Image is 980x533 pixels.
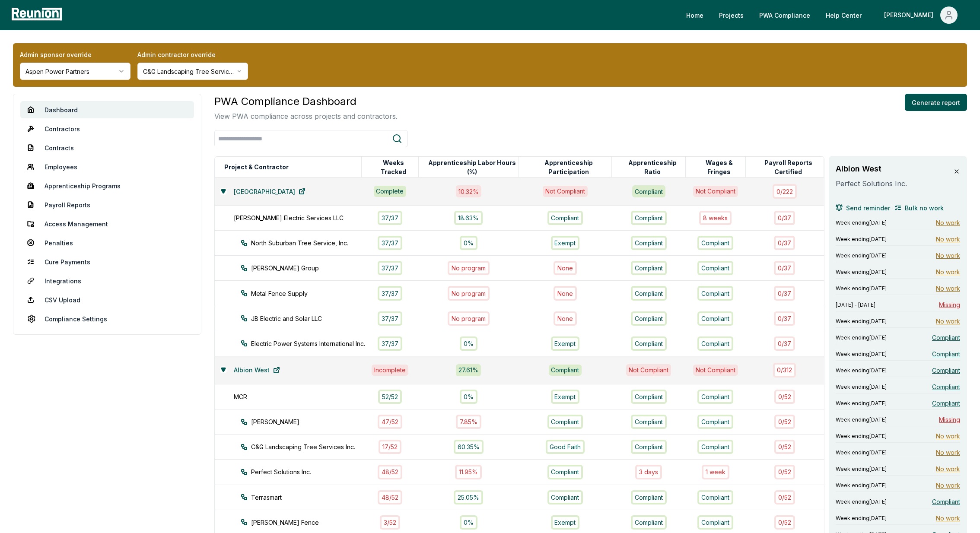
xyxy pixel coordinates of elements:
span: Week ending [DATE] [836,285,887,292]
div: 52 / 52 [378,390,402,404]
button: Apprenticeship Labor Hours (%) [426,159,519,176]
div: 0 / 37 [774,236,795,250]
div: [PERSON_NAME] Electric Services LLC [234,213,370,222]
span: No work [936,481,960,490]
div: 0 / 52 [774,490,795,504]
span: No work [936,284,960,293]
div: JB Electric and Solar LLC [241,314,377,323]
div: 17 / 52 [379,440,401,454]
div: Exempt [551,390,580,404]
div: 0 / 37 [774,261,795,275]
label: Admin sponsor override [20,50,130,59]
span: Compliant [932,399,960,408]
div: 0% [460,390,477,404]
div: 0 / 312 [773,363,796,377]
div: 37 / 37 [378,286,402,300]
div: [PERSON_NAME] Group [241,263,377,273]
span: Bulk no work [905,203,944,213]
button: Weeks Tracked [369,159,418,176]
a: Contracts [20,139,194,156]
div: Compliant [631,286,667,300]
div: [PERSON_NAME] Fence [241,518,377,527]
div: Compliant [631,415,667,429]
div: 60.35% [454,440,484,454]
div: Compliant [547,490,583,504]
div: Incomplete [372,365,408,376]
div: Compliant [631,211,667,225]
div: C&G Landscaping Tree Services Inc. [241,442,377,451]
div: Compliant [631,236,667,250]
div: MCR [234,392,370,401]
div: 8 week s [699,211,732,225]
button: [PERSON_NAME] [877,6,964,24]
div: Compliant [697,286,733,300]
div: Compliant [631,515,667,530]
div: Metal Fence Supply [241,289,377,298]
button: Send reminder [836,199,890,216]
a: Cure Payments [20,253,194,270]
a: PWA Compliance [752,6,817,24]
div: 47 / 52 [378,415,402,429]
p: View PWA compliance across projects and contractors. [214,111,398,121]
span: Week ending [DATE] [836,416,887,423]
label: Admin contractor override [137,50,248,59]
div: 0 / 52 [774,440,795,454]
div: None [554,286,577,300]
div: 0 / 52 [774,515,795,530]
div: [PERSON_NAME] [884,6,937,24]
span: No work [936,448,960,457]
div: Exempt [551,515,580,530]
span: No work [936,267,960,276]
span: No work [936,218,960,227]
div: Not Compliant [626,364,671,376]
div: Compliant [697,490,733,504]
a: Compliance Settings [20,310,194,327]
span: Week ending [DATE] [836,433,887,440]
div: 0% [460,236,477,250]
span: Week ending [DATE] [836,482,887,489]
div: 0 / 37 [774,336,795,351]
div: 0 / 222 [773,184,797,198]
div: Compliant [547,415,583,429]
div: Not Compliant [543,186,588,197]
span: Week ending [DATE] [836,515,887,522]
div: Compliant [631,261,667,275]
div: Compliant [547,211,583,225]
div: Compliant [697,415,733,429]
div: Terrasmart [241,493,377,502]
span: Week ending [DATE] [836,351,887,358]
span: Week ending [DATE] [836,384,887,390]
div: Compliant [631,311,667,326]
div: [PERSON_NAME] [241,417,377,426]
div: Compliant [631,490,667,504]
div: 18.63% [454,211,483,225]
h3: Albion West [836,163,944,175]
span: Week ending [DATE] [836,334,887,341]
span: Compliant [932,366,960,375]
span: Send reminder [846,203,890,213]
a: CSV Upload [20,291,194,308]
div: 25.05% [454,490,483,504]
div: Compliant [631,390,667,404]
div: 0 / 37 [774,311,795,326]
span: No work [936,235,960,244]
div: 37 / 37 [378,236,402,250]
button: Wages & Fringes [693,159,745,176]
div: Compliant [697,440,733,454]
div: Exempt [551,236,580,250]
div: 10.32 % [456,185,481,197]
div: Compliant [697,390,733,404]
div: Compliant [631,440,667,454]
div: 27.61 % [456,364,481,376]
a: Payroll Reports [20,196,194,213]
div: North Suburban Tree Service, Inc. [241,238,377,247]
span: Week ending [DATE] [836,252,887,259]
div: 0% [460,336,477,351]
div: Compliant [547,465,583,479]
div: Good Faith [546,440,585,454]
span: No work [936,317,960,326]
span: Week ending [DATE] [836,498,887,505]
span: No work [936,251,960,260]
div: 48 / 52 [378,465,402,479]
div: Not Compliant [693,186,738,197]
